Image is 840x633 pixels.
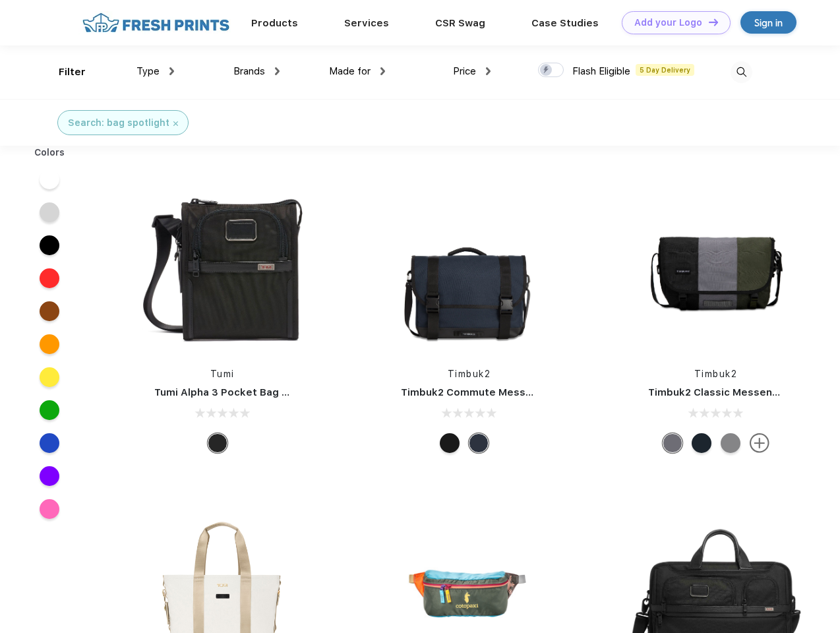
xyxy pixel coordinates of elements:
span: Brands [233,65,265,77]
span: 5 Day Delivery [636,64,694,76]
img: more.svg [750,433,769,453]
a: Products [251,17,298,29]
img: func=resize&h=266 [628,179,804,354]
span: Made for [329,65,371,77]
a: Tumi Alpha 3 Pocket Bag Small [154,386,309,398]
span: Price [453,65,476,77]
div: Eco Army Pop [663,433,682,453]
div: Black [208,433,227,453]
img: fo%20logo%202.webp [78,11,233,34]
div: Search: bag spotlight [68,116,169,130]
img: filter_cancel.svg [173,121,178,126]
div: Eco Monsoon [692,433,711,453]
img: dropdown.png [380,67,385,75]
div: Filter [59,65,86,80]
span: Flash Eligible [572,65,630,77]
a: Tumi [210,369,235,379]
a: Sign in [740,11,796,34]
a: Timbuk2 [694,369,738,379]
div: Eco Black [440,433,460,453]
a: Timbuk2 Classic Messenger Bag [648,386,812,398]
div: Sign in [754,15,783,30]
div: Add your Logo [634,17,702,28]
a: Timbuk2 [448,369,491,379]
div: Eco Nautical [469,433,489,453]
img: dropdown.png [486,67,491,75]
img: func=resize&h=266 [381,179,556,354]
img: func=resize&h=266 [135,179,310,354]
img: dropdown.png [169,67,174,75]
div: Colors [24,146,75,160]
div: Eco Gunmetal [721,433,740,453]
img: desktop_search.svg [731,61,752,83]
span: Type [136,65,160,77]
a: Timbuk2 Commute Messenger Bag [401,386,578,398]
img: dropdown.png [275,67,280,75]
img: DT [709,18,718,26]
